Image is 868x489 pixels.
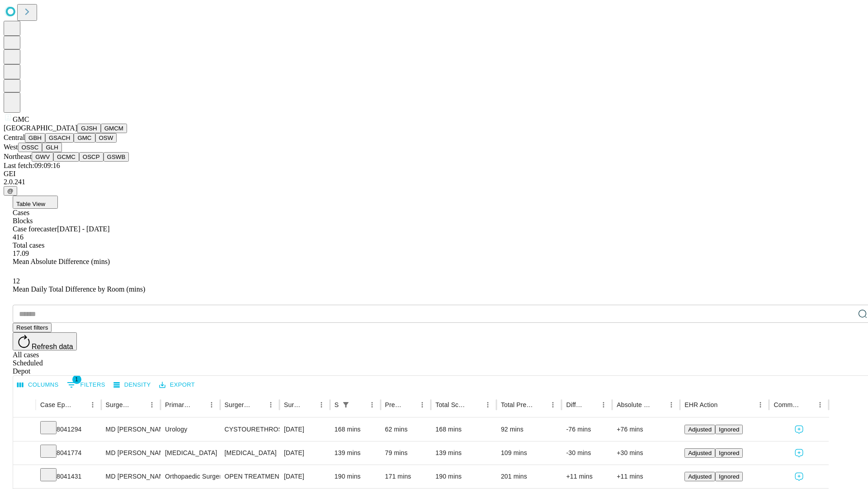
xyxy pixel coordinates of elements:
[284,418,325,441] div: [DATE]
[566,401,584,408] div: Difference
[4,134,25,141] span: Central
[585,398,597,411] button: Sort
[13,332,77,350] button: Refresh data
[79,152,104,162] button: OSCP
[385,418,427,441] div: 62 mins
[469,398,481,411] button: Sort
[16,324,48,331] span: Reset filters
[225,418,275,441] div: CYSTOURETHROSCOPY WITH INSERTION URETERAL [MEDICAL_DATA]
[18,469,31,485] button: Expand
[205,398,218,411] button: Menu
[403,398,416,411] button: Sort
[814,398,826,411] button: Menu
[74,398,86,411] button: Sort
[385,401,403,408] div: Predicted In Room Duration
[42,143,61,152] button: GLH
[225,465,275,488] div: OPEN TREATMENT [MEDICAL_DATA] WITH PLATE
[4,170,864,178] div: GEI
[13,225,57,233] span: Case forecaster
[72,375,81,384] span: 1
[32,343,73,350] span: Refresh data
[284,465,325,488] div: [DATE]
[193,398,205,411] button: Sort
[481,398,494,411] button: Menu
[13,233,24,241] span: 416
[435,441,492,465] div: 139 mins
[18,446,31,461] button: Expand
[4,124,77,132] span: [GEOGRAPHIC_DATA]
[77,124,101,133] button: GJSH
[15,378,61,392] button: Select columns
[165,465,215,488] div: Orthopaedic Surgery
[165,418,215,441] div: Urology
[688,473,712,480] span: Adjusted
[534,398,547,411] button: Sort
[435,465,492,488] div: 190 mins
[32,152,53,162] button: GWV
[40,465,97,488] div: 8041431
[652,398,665,411] button: Sort
[16,201,45,207] span: Table View
[86,398,99,411] button: Menu
[146,398,158,411] button: Menu
[335,418,376,441] div: 168 mins
[366,398,378,411] button: Menu
[40,441,97,465] div: 8041774
[688,450,712,456] span: Adjusted
[501,465,557,488] div: 201 mins
[715,472,743,481] button: Ignored
[165,401,191,408] div: Primary Service
[416,398,429,411] button: Menu
[684,401,717,408] div: EHR Action
[385,441,427,465] div: 79 mins
[284,401,302,408] div: Surgery Date
[106,418,156,441] div: MD [PERSON_NAME] R Md
[45,133,74,143] button: GSACH
[754,398,767,411] button: Menu
[719,426,739,433] span: Ignored
[25,133,45,143] button: GBH
[547,398,559,411] button: Menu
[53,152,79,162] button: GCMC
[501,401,533,408] div: Total Predicted Duration
[353,398,366,411] button: Sort
[617,465,675,488] div: +11 mins
[252,398,264,411] button: Sort
[566,418,608,441] div: -76 mins
[13,258,110,265] span: Mean Absolute Difference (mins)
[665,398,678,411] button: Menu
[335,465,376,488] div: 190 mins
[4,178,864,186] div: 2.0.241
[715,448,743,458] button: Ignored
[57,225,109,233] span: [DATE] - [DATE]
[18,143,42,152] button: OSSC
[566,465,608,488] div: +11 mins
[385,465,427,488] div: 171 mins
[302,398,315,411] button: Sort
[684,472,715,481] button: Adjusted
[315,398,328,411] button: Menu
[13,249,29,257] span: 17.09
[340,398,352,411] div: 1 active filter
[157,378,197,392] button: Export
[284,441,325,465] div: [DATE]
[101,124,127,133] button: GMCM
[4,153,32,160] span: Northeast
[617,418,675,441] div: +76 mins
[95,133,117,143] button: OSW
[688,426,712,433] span: Adjusted
[111,378,153,392] button: Density
[225,401,251,408] div: Surgery Name
[718,398,731,411] button: Sort
[13,285,145,293] span: Mean Daily Total Difference by Room (mins)
[719,473,739,480] span: Ignored
[566,441,608,465] div: -30 mins
[684,448,715,458] button: Adjusted
[597,398,610,411] button: Menu
[7,187,14,194] span: @
[13,115,29,123] span: GMC
[74,133,95,143] button: GMC
[106,401,132,408] div: Surgeon Name
[715,425,743,434] button: Ignored
[165,441,215,465] div: [MEDICAL_DATA]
